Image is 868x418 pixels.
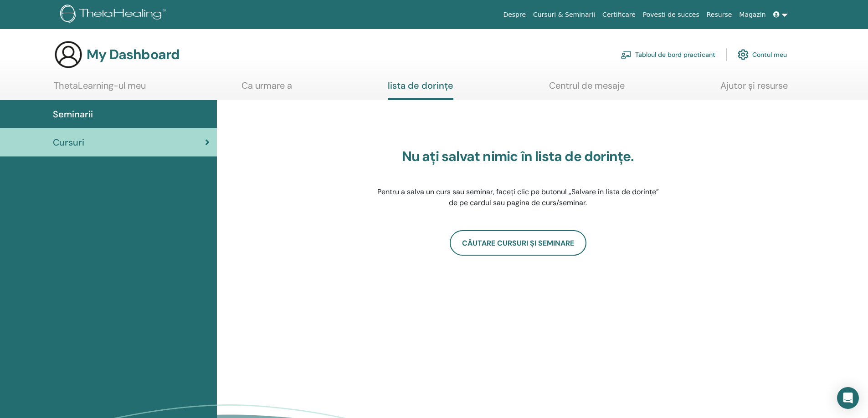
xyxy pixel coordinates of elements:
[735,6,769,23] a: Magazin
[388,80,453,100] a: lista de dorințe
[53,107,93,121] span: Seminarii
[499,6,529,23] a: Despre
[703,6,736,23] a: Resurse
[60,5,169,25] img: logo.png
[53,136,84,149] span: Cursuri
[54,80,146,98] a: ThetaLearning-ul meu
[529,6,599,23] a: Cursuri & Seminarii
[639,6,703,23] a: Povesti de succes
[621,50,632,59] img: chalkboard-teacher.svg
[375,148,662,165] h3: Nu ați salvat nimic în lista de dorințe.
[375,186,662,208] p: Pentru a salva un curs sau seminar, faceți clic pe butonul „Salvare în lista de dorințe” de pe ca...
[720,80,788,98] a: Ajutor și resurse
[599,6,639,23] a: Certificare
[621,45,715,65] a: Tabloul de bord practicant
[837,387,859,409] div: Open Intercom Messenger
[450,230,586,256] a: CĂUTARE CURSURI ȘI SEMINARE
[738,47,749,62] img: cog.svg
[241,80,292,98] a: Ca urmare a
[549,80,625,98] a: Centrul de mesaje
[54,40,83,69] img: generic-user-icon.jpg
[87,46,180,63] h3: My Dashboard
[738,45,787,65] a: Contul meu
